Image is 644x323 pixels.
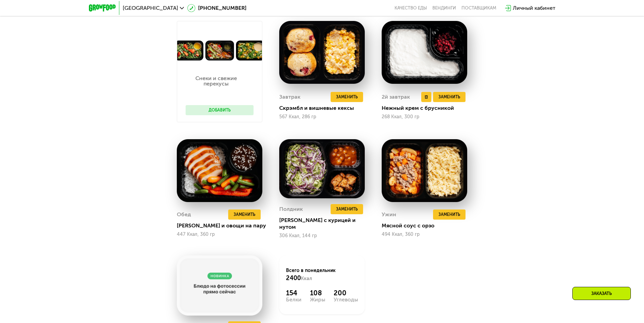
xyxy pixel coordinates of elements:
button: Заменить [433,209,466,220]
span: Заменить [336,206,358,213]
div: 108 [310,289,325,297]
div: [PERSON_NAME] с курицей и нутом [279,217,370,230]
div: Ужин [382,209,396,220]
div: Всего в понедельник [286,267,358,282]
div: Белки [286,297,302,302]
button: Заменить [331,204,363,214]
button: Заменить [433,92,466,102]
div: Полдник [279,204,303,214]
span: 2400 [286,274,301,282]
div: 200 [334,289,358,297]
div: 2й завтрак [382,92,410,102]
div: Завтрак [279,92,301,102]
div: Мясной соус с орзо [382,222,473,229]
div: Заказать [572,287,631,300]
p: Снеки и свежие перекусы [186,76,247,86]
div: 447 Ккал, 360 гр [177,232,262,237]
span: Заменить [234,211,255,218]
div: поставщикам [461,5,496,11]
div: [PERSON_NAME] и овощи на пару [177,222,268,229]
div: Личный кабинет [513,4,555,12]
div: 494 Ккал, 360 гр [382,232,467,237]
span: Ккал [301,276,312,281]
span: [GEOGRAPHIC_DATA] [123,5,178,11]
div: Жиры [310,297,325,302]
a: [PHONE_NUMBER] [187,4,246,12]
button: Заменить [228,209,261,220]
span: Заменить [336,94,358,100]
a: Вендинги [432,5,456,11]
div: 306 Ккал, 144 гр [279,233,365,239]
button: Добавить [186,105,254,115]
div: 268 Ккал, 300 гр [382,114,467,120]
span: Заменить [438,211,460,218]
a: Качество еды [395,5,427,11]
div: Обед [177,209,191,220]
span: Заменить [438,94,460,100]
div: Скрэмбл и вишневые кексы [279,105,370,111]
div: 154 [286,289,302,297]
button: Заменить [331,92,363,102]
div: Углеводы [334,297,358,302]
div: Нежный крем с брусникой [382,105,473,111]
div: 567 Ккал, 286 гр [279,114,365,120]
